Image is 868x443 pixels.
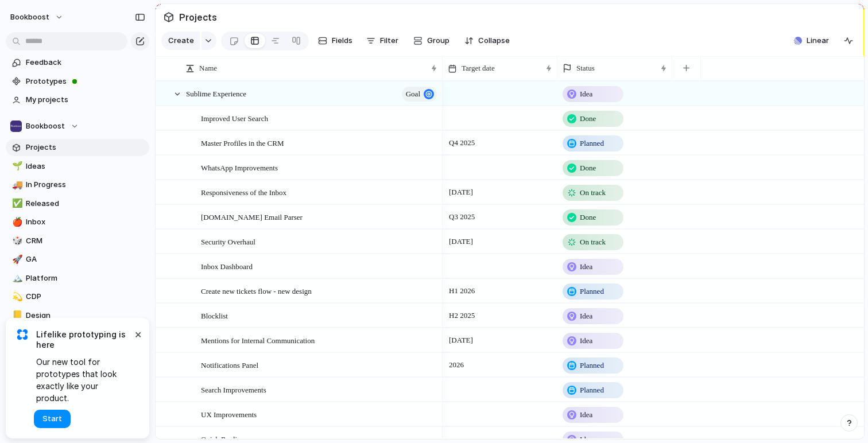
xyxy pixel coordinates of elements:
span: Platform [26,273,145,284]
span: Fields [332,35,352,46]
span: On track [580,187,606,199]
span: Done [580,162,596,174]
button: 🚀 [10,254,22,265]
span: [DATE] [446,185,476,199]
div: 📒 [12,309,20,322]
span: goal [406,86,420,102]
a: 📒Design [6,307,149,324]
span: Create [168,35,194,46]
button: 🚚 [10,179,22,191]
button: 💫 [10,291,22,302]
div: 💫 [12,290,20,304]
span: Linear [807,35,829,46]
span: Security Overhaul [201,235,255,248]
button: 🌱 [10,161,22,172]
a: My projects [6,91,149,108]
a: 🏔️Platform [6,270,149,287]
a: 🍎Inbox [6,213,149,231]
button: 🍎 [10,216,22,228]
span: CDP [26,291,145,302]
button: goal [402,87,437,102]
div: 🚀 [12,253,20,266]
button: ✅ [10,198,22,209]
button: 📒 [10,310,22,321]
button: Collapse [460,32,514,50]
span: Planned [580,286,604,297]
span: Blocklist [201,309,228,322]
div: 🌱 [12,160,20,173]
button: Group [408,32,455,50]
button: 🏔️ [10,273,22,284]
span: Idea [580,261,592,273]
a: Projects [6,139,149,156]
a: Feedback [6,54,149,71]
span: Ideas [26,161,145,172]
span: Sublime Experience [186,87,246,100]
span: Our new tool for prototypes that look exactly like your product. [36,356,132,404]
span: GA [26,254,145,265]
div: 🏔️ [12,271,20,285]
span: WhatsApp Improvements [201,161,278,174]
span: Start [42,413,62,425]
span: Idea [580,310,592,322]
span: My projects [26,94,145,106]
button: Create [161,32,200,50]
span: Name [199,63,217,74]
a: 🚀GA [6,251,149,268]
div: 🚚In Progress [6,176,149,193]
span: bookboost [10,11,49,23]
span: Feedback [26,57,145,68]
span: Planned [580,384,604,396]
button: Dismiss [131,327,145,341]
span: Done [580,212,596,223]
span: Lifelike prototyping is here [36,329,132,350]
div: 🎲CRM [6,232,149,250]
span: In Progress [26,179,145,191]
span: Filter [380,35,398,46]
span: 2026 [446,358,467,372]
span: Idea [580,335,592,347]
a: Prototypes [6,73,149,90]
span: Projects [177,7,219,28]
div: ✅ [12,197,20,210]
button: Bookboost [6,118,149,135]
span: Create new tickets flow - new design [201,284,312,297]
span: Notifications Panel [201,358,258,371]
span: Improved User Search [201,111,268,125]
span: H2 2025 [446,309,478,322]
span: Planned [580,138,604,149]
span: On track [580,236,606,248]
span: H1 2026 [446,284,478,298]
span: Target date [462,63,495,74]
a: 💫CDP [6,288,149,305]
span: UX Improvements [201,407,257,421]
span: Design [26,310,145,321]
span: Q3 2025 [446,210,478,224]
span: Collapse [478,35,510,46]
button: Filter [362,32,403,50]
span: Inbox [26,216,145,228]
a: ✅Released [6,195,149,212]
span: Prototypes [26,76,145,87]
button: Linear [789,32,834,49]
span: [DOMAIN_NAME] Email Parser [201,210,303,223]
div: 🌱Ideas [6,158,149,175]
span: Inbox Dashboard [201,259,253,273]
span: Idea [580,88,592,100]
span: Search Improvements [201,383,266,396]
span: Responsiveness of the Inbox [201,185,286,199]
button: Start [34,410,71,428]
span: Released [26,198,145,209]
button: Fields [313,32,357,50]
span: Q4 2025 [446,136,478,150]
span: [DATE] [446,235,476,248]
button: 🎲 [10,235,22,247]
div: 🎲 [12,234,20,247]
span: Group [427,35,449,46]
